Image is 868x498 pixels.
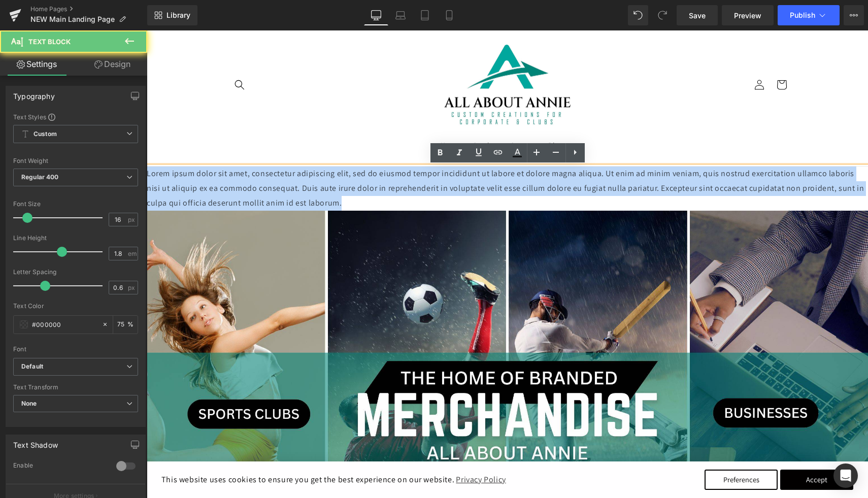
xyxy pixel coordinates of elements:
div: Font Weight [13,157,138,164]
div: Line Height [13,235,138,242]
button: Redo [652,5,673,25]
a: Mobile [437,5,461,25]
span: Save [689,10,706,21]
div: % [113,316,138,334]
div: Text Transform [13,384,138,391]
b: None [21,400,37,407]
button: Publish [778,5,840,25]
a: Home Pages [30,5,147,13]
a: Laptop [388,5,413,25]
div: Letter Spacing [13,269,138,276]
a: Catalog [320,104,357,125]
a: Contact [357,104,395,125]
img: All About Annie LTD [297,14,424,95]
i: Default [21,362,43,371]
span: Contact [363,110,389,119]
button: Preferences [558,439,631,459]
span: Preview [734,10,761,21]
button: Accept [633,439,707,459]
summary: Blogs [395,104,433,125]
div: Font [13,346,138,353]
button: More [844,5,864,25]
a: Preview [722,5,774,25]
a: Home [288,104,319,125]
div: Enable [13,461,106,472]
summary: Search [82,43,104,65]
div: Font Size [13,201,138,208]
a: New Library [147,5,197,25]
span: em [128,250,137,257]
div: Text Styles [13,113,138,121]
span: This website uses cookies to ensure you get the best experience on our website. [15,444,308,454]
a: Design [76,53,149,76]
span: NEW Main Landing Page [30,15,115,23]
div: Open Intercom Messenger [833,463,858,488]
span: Publish [790,11,815,19]
div: Typography [13,86,55,101]
span: px [128,216,137,223]
b: Custom [34,130,57,139]
a: Tablet [413,5,437,25]
a: Desktop [364,5,388,25]
span: Text Block [28,38,71,46]
span: Blogs [402,110,420,119]
input: Color [32,319,97,330]
div: Text Color [13,303,138,310]
span: px [128,284,137,291]
div: Text Shadow [13,435,58,449]
span: Catalog [326,110,351,119]
b: Regular 400 [21,173,59,181]
span: Library [166,11,190,20]
span: Home [294,110,313,119]
button: Undo [628,5,648,25]
a: Privacy Policy (opens in a new tab) [308,440,361,458]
